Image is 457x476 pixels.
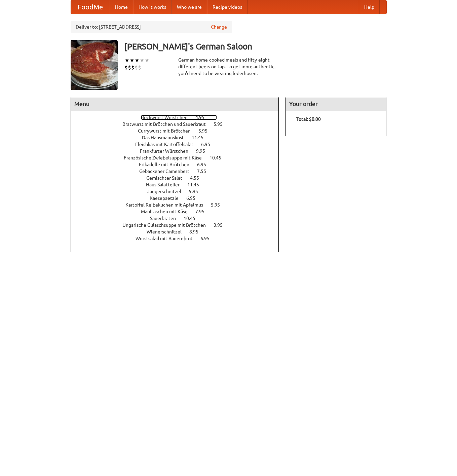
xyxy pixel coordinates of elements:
a: Kaesepaetzle 6.95 [150,195,208,201]
span: Französische Zwiebelsuppe mit Käse [124,155,208,160]
span: 8.95 [189,229,205,234]
span: Gebackener Camenbert [139,169,196,174]
a: Das Hausmannskost 11.45 [142,135,216,140]
li: $ [124,64,128,71]
span: Maultaschen mit Käse [141,209,194,214]
a: Französische Zwiebelsuppe mit Käse 10.45 [124,155,234,160]
span: Bockwurst Würstchen [141,115,194,120]
span: Sauerbraten [150,216,183,221]
div: German home-cooked meals and fifty-eight different beers on tap. To get more authentic, you'd nee... [178,57,279,77]
li: ★ [145,57,150,64]
span: 10.45 [184,216,202,221]
span: Frankfurter Würstchen [140,148,195,154]
a: Help [359,0,380,14]
span: 10.45 [210,155,228,160]
li: $ [135,64,138,71]
span: Das Hausmannskost [142,135,191,140]
span: Jaegerschnitzel [147,189,188,194]
span: 6.95 [200,236,216,241]
li: $ [138,64,141,71]
div: Deliver to: [STREET_ADDRESS] [71,21,232,33]
b: Total: $0.00 [296,116,321,122]
span: 5.95 [211,202,227,208]
li: ★ [124,57,129,64]
li: ★ [129,57,135,64]
a: Change [211,24,227,30]
a: Currywurst mit Brötchen 5.95 [138,128,220,134]
a: Frankfurter Würstchen 9.95 [140,148,218,154]
span: 9.95 [196,148,212,154]
a: FoodMe [71,0,110,14]
h3: [PERSON_NAME]'s German Saloon [124,40,387,53]
a: Bratwurst mit Brötchen und Sauerkraut 5.95 [122,121,235,127]
span: 4.95 [195,115,211,120]
li: ★ [140,57,145,64]
a: Ungarische Gulaschsuppe mit Brötchen 3.95 [122,222,235,228]
a: Jaegerschnitzel 9.95 [147,189,211,194]
a: Recipe videos [207,0,247,14]
span: Bratwurst mit Brötchen und Sauerkraut [122,121,213,127]
li: $ [128,64,131,71]
span: Currywurst mit Brötchen [138,128,197,134]
span: 11.45 [187,182,206,187]
a: Who we are [172,0,207,14]
span: 5.95 [198,128,214,134]
span: Gemischter Salat [146,175,189,181]
a: Maultaschen mit Käse 7.95 [141,209,217,214]
span: Kaesepaetzle [150,195,185,201]
a: Kartoffel Reibekuchen mit Apfelmus 5.95 [125,202,232,208]
span: 4.55 [190,175,206,181]
a: Fleishkas mit Kartoffelsalat 6.95 [135,142,223,147]
span: 5.95 [214,121,229,127]
a: Gebackener Camenbert 7.55 [139,169,219,174]
li: ★ [135,57,140,64]
a: Gemischter Salat 4.55 [146,175,212,181]
span: Ungarische Gulaschsuppe mit Brötchen [122,222,213,228]
a: How it works [133,0,172,14]
span: Fleishkas mit Kartoffelsalat [135,142,200,147]
span: 11.45 [192,135,210,140]
span: Haus Salatteller [146,182,186,187]
span: 6.95 [186,195,202,201]
span: Wienerschnitzel [147,229,188,234]
span: 6.95 [201,142,217,147]
h4: Your order [286,97,386,111]
span: 7.95 [195,209,211,214]
span: Wurstsalad mit Bauernbrot [136,236,199,241]
a: Haus Salatteller 11.45 [146,182,212,187]
span: 3.95 [214,222,229,228]
a: Sauerbraten 10.45 [150,216,208,221]
span: 6.95 [197,162,213,167]
h4: Menu [71,97,279,111]
a: Bockwurst Würstchen 4.95 [141,115,217,120]
span: 7.55 [197,169,213,174]
img: angular.jpg [71,40,118,90]
span: Kartoffel Reibekuchen mit Apfelmus [125,202,210,208]
a: Frikadelle mit Brötchen 6.95 [139,162,219,167]
span: 9.95 [189,189,205,194]
a: Wienerschnitzel 8.95 [147,229,211,234]
li: $ [131,64,135,71]
span: Frikadelle mit Brötchen [139,162,196,167]
a: Home [110,0,133,14]
a: Wurstsalad mit Bauernbrot 6.95 [136,236,222,241]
